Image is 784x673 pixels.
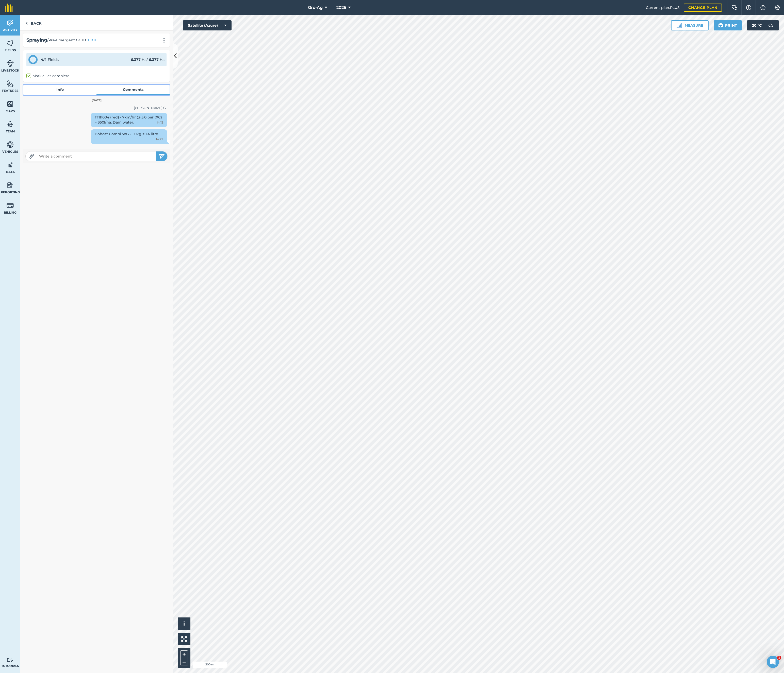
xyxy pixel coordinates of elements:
a: Back [20,15,46,30]
div: Fields [41,57,59,62]
span: / Pre-Emergent GCTB [47,37,86,43]
img: svg+xml;base64,PD94bWwgdmVyc2lvbj0iMS4wIiBlbmNvZGluZz0idXRmLTgiPz4KPCEtLSBHZW5lcmF0b3I6IEFkb2JlIE... [7,60,14,67]
img: svg+xml;base64,PHN2ZyB4bWxucz0iaHR0cDovL3d3dy53My5vcmcvMjAwMC9zdmciIHdpZHRoPSIyMCIgaGVpZ2h0PSIyNC... [161,38,167,43]
h2: Spraying [26,37,47,44]
input: Write a comment [37,153,156,160]
img: A cog icon [774,5,780,10]
button: EDIT [88,37,97,43]
img: Four arrows, one pointing top left, one top right, one bottom right and the last bottom left [181,636,187,642]
span: 14:13 [157,120,163,125]
div: [PERSON_NAME] G [27,105,166,111]
a: Change plan [684,4,722,12]
img: svg+xml;base64,PD94bWwgdmVyc2lvbj0iMS4wIiBlbmNvZGluZz0idXRmLTgiPz4KPCEtLSBHZW5lcmF0b3I6IEFkb2JlIE... [7,120,14,128]
a: Comments [96,85,170,94]
img: svg+xml;base64,PD94bWwgdmVyc2lvbj0iMS4wIiBlbmNvZGluZz0idXRmLTgiPz4KPCEtLSBHZW5lcmF0b3I6IEFkb2JlIE... [7,181,14,189]
button: Measure [671,20,709,30]
strong: 6.377 [131,57,141,62]
button: i [178,617,190,630]
button: 20 °C [747,20,779,30]
img: svg+xml;base64,PD94bWwgdmVyc2lvbj0iMS4wIiBlbmNvZGluZz0idXRmLTgiPz4KPCEtLSBHZW5lcmF0b3I6IEFkb2JlIE... [7,202,14,209]
div: TTI11004 (red) - 7km/hr @ 5.0 bar (XC) = 350l/ha. Dam water. [91,113,167,127]
button: – [180,658,188,665]
img: svg+xml;base64,PHN2ZyB4bWxucz0iaHR0cDovL3d3dy53My5vcmcvMjAwMC9zdmciIHdpZHRoPSI1NiIgaGVpZ2h0PSI2MC... [7,80,14,88]
img: svg+xml;base64,PHN2ZyB4bWxucz0iaHR0cDovL3d3dy53My5vcmcvMjAwMC9zdmciIHdpZHRoPSIxOSIgaGVpZ2h0PSIyNC... [718,22,723,28]
iframe: Intercom live chat [767,656,779,668]
img: svg+xml;base64,PHN2ZyB4bWxucz0iaHR0cDovL3d3dy53My5vcmcvMjAwMC9zdmciIHdpZHRoPSI5IiBoZWlnaHQ9IjI0Ii... [25,20,28,26]
div: [DATE] [23,98,170,103]
label: Mark all as complete [26,73,69,79]
span: Gro-Ag [308,5,323,11]
img: svg+xml;base64,PD94bWwgdmVyc2lvbj0iMS4wIiBlbmNvZGluZz0idXRmLTgiPz4KPCEtLSBHZW5lcmF0b3I6IEFkb2JlIE... [766,20,776,30]
img: svg+xml;base64,PHN2ZyB4bWxucz0iaHR0cDovL3d3dy53My5vcmcvMjAwMC9zdmciIHdpZHRoPSIxNyIgaGVpZ2h0PSIxNy... [760,5,765,11]
img: Paperclip icon [29,154,34,159]
span: 20 ° C [752,20,762,30]
img: Ruler icon [677,23,682,28]
img: svg+xml;base64,PHN2ZyB4bWxucz0iaHR0cDovL3d3dy53My5vcmcvMjAwMC9zdmciIHdpZHRoPSIyNSIgaGVpZ2h0PSIyNC... [158,153,165,159]
span: Current plan : PLUS [646,5,680,10]
span: i [183,620,185,627]
img: svg+xml;base64,PHN2ZyB4bWxucz0iaHR0cDovL3d3dy53My5vcmcvMjAwMC9zdmciIHdpZHRoPSI1NiIgaGVpZ2h0PSI2MC... [7,39,14,47]
a: Info [23,85,96,94]
img: Two speech bubbles overlapping with the left bubble in the forefront [731,5,738,10]
div: Bobcat Combi WG - 1.0kg = 1.4 litre. [91,129,167,144]
img: svg+xml;base64,PD94bWwgdmVyc2lvbj0iMS4wIiBlbmNvZGluZz0idXRmLTgiPz4KPCEtLSBHZW5lcmF0b3I6IEFkb2JlIE... [7,19,14,27]
img: svg+xml;base64,PHN2ZyB4bWxucz0iaHR0cDovL3d3dy53My5vcmcvMjAwMC9zdmciIHdpZHRoPSI1NiIgaGVpZ2h0PSI2MC... [7,100,14,108]
button: + [180,650,188,658]
button: Satellite (Azure) [183,20,232,30]
strong: 6.377 [149,57,159,62]
img: svg+xml;base64,PD94bWwgdmVyc2lvbj0iMS4wIiBlbmNvZGluZz0idXRmLTgiPz4KPCEtLSBHZW5lcmF0b3I6IEFkb2JlIE... [7,141,14,148]
span: 14:29 [156,137,163,142]
div: Ha / Ha [131,57,165,62]
span: 1 [777,656,781,660]
img: A question mark icon [746,5,752,10]
span: 2025 [336,5,346,11]
img: svg+xml;base64,PD94bWwgdmVyc2lvbj0iMS4wIiBlbmNvZGluZz0idXRmLTgiPz4KPCEtLSBHZW5lcmF0b3I6IEFkb2JlIE... [7,161,14,169]
img: svg+xml;base64,PD94bWwgdmVyc2lvbj0iMS4wIiBlbmNvZGluZz0idXRmLTgiPz4KPCEtLSBHZW5lcmF0b3I6IEFkb2JlIE... [7,658,14,663]
button: Print [714,20,742,30]
img: fieldmargin Logo [5,4,13,12]
strong: 4 / 4 [41,57,47,62]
